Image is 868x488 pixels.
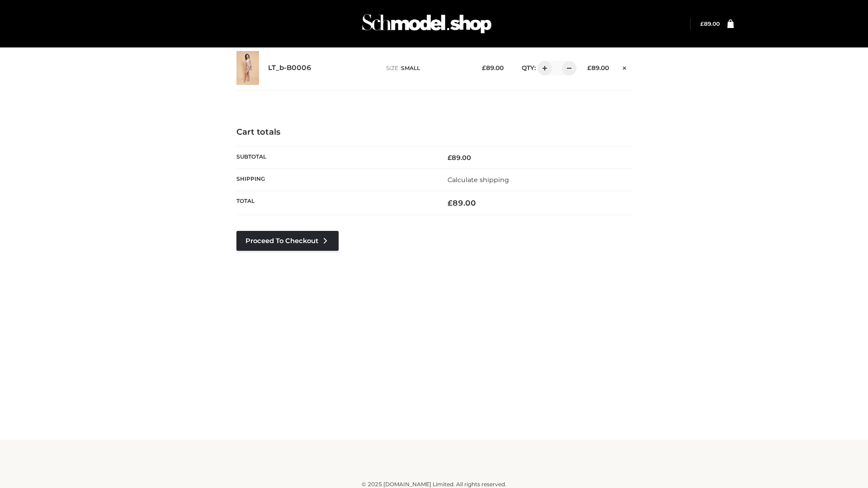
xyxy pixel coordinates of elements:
span: £ [482,64,486,71]
bdi: 89.00 [448,154,471,162]
bdi: 89.00 [448,198,476,207]
bdi: 89.00 [482,64,504,71]
a: Proceed to Checkout [236,231,339,251]
a: Calculate shipping [448,176,509,184]
span: £ [700,20,704,27]
span: £ [587,64,591,71]
bdi: 89.00 [700,20,720,27]
a: Remove this item [618,61,632,73]
p: size : [386,64,468,72]
h4: Cart totals [236,127,632,137]
div: QTY: [513,61,573,75]
a: £89.00 [700,20,720,27]
span: £ [448,154,452,162]
a: LT_b-B0006 [268,64,311,72]
img: LT_b-B0006 - SMALL [236,51,259,85]
span: SMALL [401,65,420,71]
span: £ [448,198,453,207]
th: Total [236,191,434,215]
img: Schmodel Admin 964 [359,6,495,42]
th: Subtotal [236,146,434,169]
th: Shipping [236,169,434,191]
bdi: 89.00 [587,64,609,71]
